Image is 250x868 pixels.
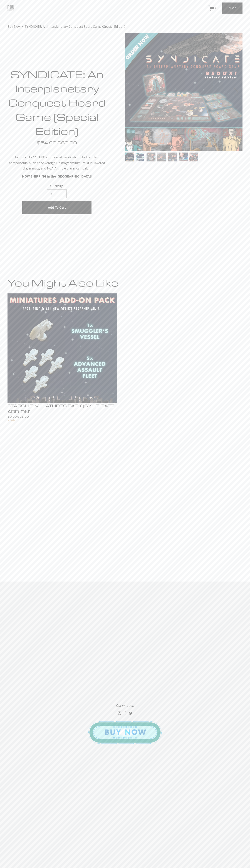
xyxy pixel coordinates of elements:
[8,276,242,289] h2: You Might Also Like
[22,201,91,214] button: Add to Cart
[125,153,134,162] button: Image 1 of 7
[7,147,107,152] iframe: Payment method messaging
[17,415,29,418] span: $25.00
[57,140,77,145] span: $69.00
[8,5,14,11] img: The SYNDICATE Shop
[215,6,217,10] span: 0
[189,153,198,162] button: Image 7 of 7
[222,3,242,14] a: SHOP
[125,33,243,249] div: Gallery
[22,24,23,29] span: ›
[8,293,117,421] a: STARSHIP MINIATURES PACK (SYNDICATE ADD-ON)
[136,153,145,162] button: Image 2 of 7
[8,403,117,415] div: STARSHIP MINIATURES PACK (SYNDICATE ADD-ON)
[37,140,56,145] span: $54.99
[25,24,125,29] a: SYNDICATE: An Interplanetary Conquest Board Game (Special Edition)
[118,711,121,715] a: Instagram
[8,24,21,29] a: Buy Now
[125,153,243,162] div: Gallery thumbnails
[157,153,166,162] button: Image 4 of 7
[22,174,92,178] strong: NOW SHIPPING in the [GEOGRAPHIC_DATA]!
[8,67,106,138] h1: SYNDICATE: An Interplanetary Conquest Board Game (Special Edition)
[8,418,15,421] span: Sale
[8,183,106,189] label: Quantity:
[179,153,188,162] button: Image 6 of 7
[116,703,134,708] em: Get in touch
[47,189,67,198] input: Quantity
[147,153,155,162] button: Image 3 of 7
[8,415,17,418] span: $9.99
[230,88,239,96] button: Next
[8,154,106,171] p: The Special - “REDUX” - edition of Syndicate includes deluxe components, such as Sovereign Destro...
[168,153,177,162] button: Image 5 of 7
[129,88,138,96] button: Previous
[208,5,217,11] a: 0 items in cart
[48,205,66,210] span: Add to Cart
[88,721,162,744] a: Buy Now Button-01.png
[129,711,133,715] a: Twitter
[123,711,127,715] a: Facebook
